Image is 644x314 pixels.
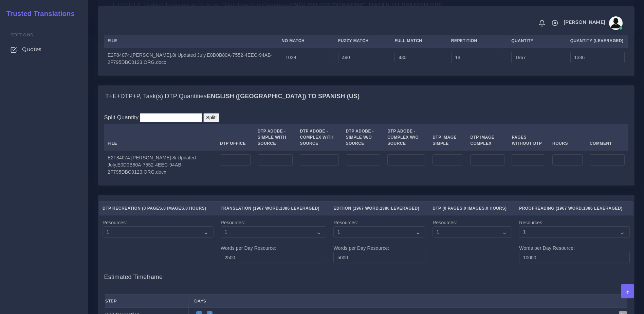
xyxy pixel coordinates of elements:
span: 1967 Word [354,206,379,211]
th: Translation ( , ) [217,202,330,215]
div: T+E+DTP+P, Task(s) Translation / Edition / Proofreading QuantitiesEnglish ([GEOGRAPHIC_DATA]) TO ... [98,16,634,75]
a: [PERSON_NAME]avatar [560,16,625,30]
th: DTP Adobe - Simple W/O Source [342,124,384,151]
td: Resources: Words per Day Resource: [330,215,429,267]
th: Quantity (Leveraged) [567,34,628,48]
a: Quotes [5,42,83,56]
th: Edition ( , ) [330,202,429,215]
th: No Match [278,34,334,48]
h4: Estimated Timeframe [104,267,628,281]
span: Quotes [22,46,41,53]
span: 0 Images [163,206,184,211]
th: Hours [549,124,586,151]
span: 0 Hours [486,206,505,211]
strong: Step [105,298,117,303]
span: 1967 Word [557,206,582,211]
th: DTP ( , , ) [429,202,516,215]
span: 1386 Leveraged [583,206,621,211]
td: Resources: [99,215,217,267]
span: 1386 Leveraged [280,206,318,211]
span: 1386 Leveraged [380,206,418,211]
th: Pages Without DTP [508,124,549,151]
th: DTP Recreation ( , , ) [99,202,217,215]
strong: Days [194,298,206,303]
img: avatar [609,16,623,30]
label: Split Quantity [104,113,139,122]
h2: Trusted Translations [2,10,75,18]
th: Quantity [508,34,567,48]
div: T+E+DTP+P, Task(s) DTP QuantitiesEnglish ([GEOGRAPHIC_DATA]) TO Spanish (US) [98,86,634,107]
a: Trusted Translations [2,8,75,19]
th: DTP Office [217,124,254,151]
td: Resources: Words per Day Resource: [217,215,330,267]
div: T+E+DTP+P, Task(s) DTP QuantitiesEnglish ([GEOGRAPHIC_DATA]) TO Spanish (US) [98,107,634,185]
span: 0 Pages [444,206,463,211]
td: E2F84074.[PERSON_NAME].8i Updated July.E0D0B80A-7552-4EEC-94AB-2F795DBC0123.ORG.docx [104,150,217,179]
th: File [104,124,217,151]
th: DTP Adobe - Simple With Source [254,124,296,151]
input: Split! [203,113,219,122]
h4: T+E+DTP+P, Task(s) DTP Quantities [105,93,360,100]
td: E2F84074.[PERSON_NAME].8i Updated July.E0D0B80A-7552-4EEC-94AB-2F795DBC0123.ORG.docx [104,48,278,70]
td: Resources: [429,215,516,267]
th: DTP Image Simple [429,124,467,151]
span: 0 Images [464,206,484,211]
td: Resources: Words per Day Resource: [516,215,633,267]
th: DTP Image Complex [467,124,508,151]
span: 0 Pages [144,206,162,211]
th: Proofreading ( , ) [516,202,633,215]
th: Comment [586,124,628,151]
span: [PERSON_NAME] [564,20,605,24]
th: Full Match [391,34,447,48]
th: File [104,34,278,48]
span: 0 Hours [185,206,205,211]
span: Sections [11,32,33,37]
b: English ([GEOGRAPHIC_DATA]) TO Spanish (US) [207,93,360,100]
th: DTP Adobe - Complex With Source [296,124,342,151]
span: 1967 Word [254,206,279,211]
th: DTP Adobe - Complex W/O Source [384,124,429,151]
th: Fuzzy Match [334,34,391,48]
th: Repetition [447,34,508,48]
